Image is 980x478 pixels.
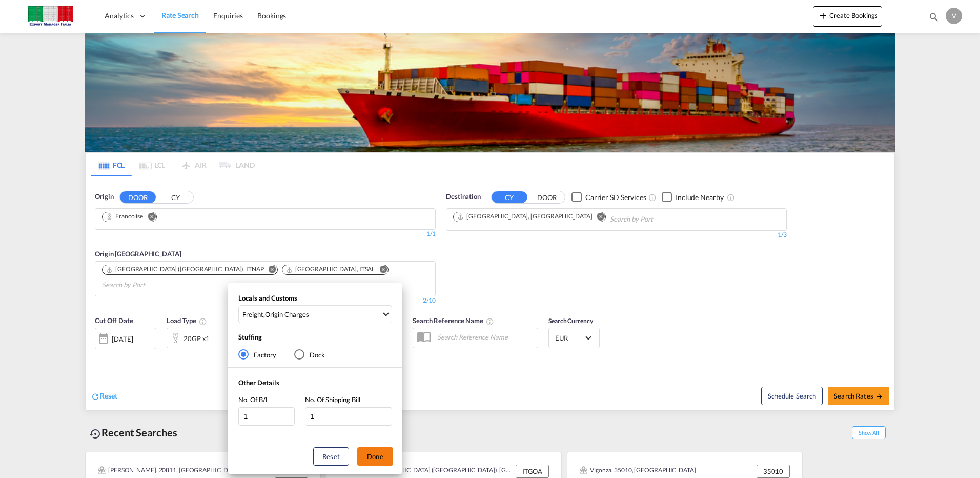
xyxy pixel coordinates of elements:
[238,407,295,426] input: No. Of B/L
[305,395,360,404] span: No. Of Shipping Bill
[238,379,279,387] span: Other Details
[238,333,262,341] span: Stuffing
[238,294,297,302] span: Locals and Customs
[294,349,325,360] md-radio-button: Dock
[242,310,381,319] span: ,
[238,395,269,404] span: No. Of B/L
[242,310,263,319] div: Freight
[238,349,276,360] md-radio-button: Factory
[265,310,309,319] div: Origin Charges
[357,447,393,466] button: Done
[238,305,392,323] md-select: Select Locals and Customs: Freight, Origin Charges
[313,447,349,466] button: Reset
[305,407,392,426] input: No. Of Shipping Bill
